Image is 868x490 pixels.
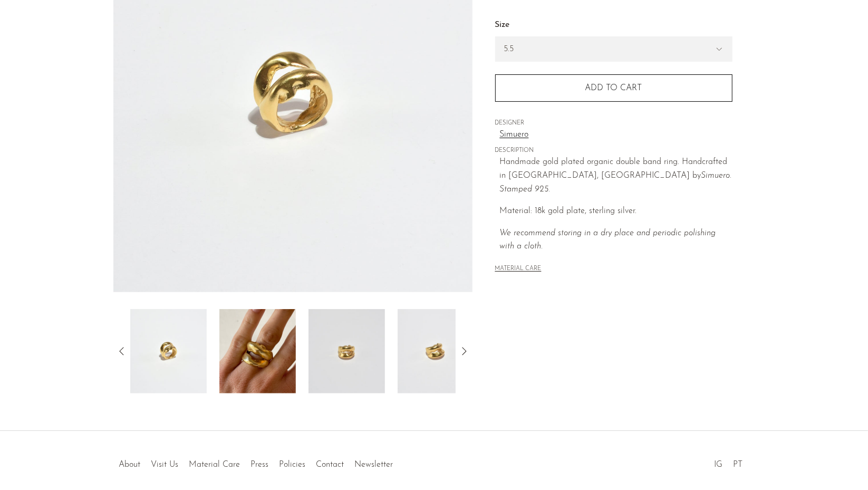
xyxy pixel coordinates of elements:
[500,205,732,218] p: Material: 18k gold plate, sterling silver.
[119,460,140,469] a: About
[250,460,268,469] a: Press
[308,309,385,393] img: Carme Ring
[585,83,642,93] span: Add to cart
[495,119,732,128] span: DESIGNER
[279,460,305,469] a: Policies
[495,18,732,32] label: Size
[495,74,732,102] button: Add to cart
[500,229,716,251] i: We recommend storing in a dry place and periodic polishing with a cloth.
[398,309,474,393] img: Carme Ring
[733,460,742,469] a: PT
[495,146,732,156] span: DESCRIPTION
[500,156,732,196] p: Handmade gold plated organic double band ring. Handcrafted in [GEOGRAPHIC_DATA], [GEOGRAPHIC_DATA...
[316,460,344,469] a: Contact
[219,309,296,393] img: Carme Ring
[113,452,398,472] ul: Quick links
[500,171,732,194] em: Simuero. Stamped 925.
[130,309,207,393] img: Carme Ring
[189,460,240,469] a: Material Care
[709,452,748,472] ul: Social Medias
[500,128,732,142] a: Simuero
[495,265,542,273] button: MATERIAL CARE
[151,460,178,469] a: Visit Us
[714,460,722,469] a: IG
